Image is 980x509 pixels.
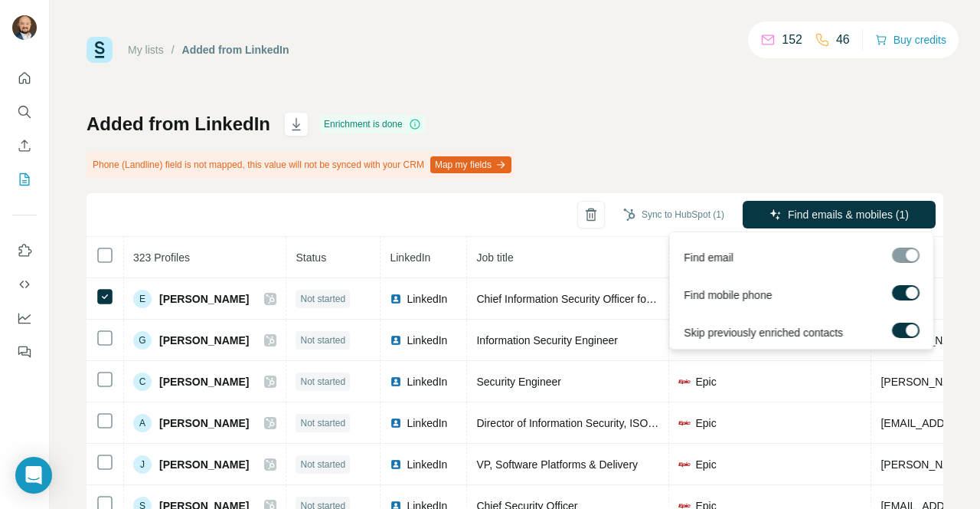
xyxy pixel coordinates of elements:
[12,132,37,159] button: Enrich CSV
[133,455,152,474] div: J
[390,417,402,429] img: LinkedIn logo
[159,291,249,307] span: [PERSON_NAME]
[159,374,249,389] span: [PERSON_NAME]
[875,29,946,51] button: Buy credits
[695,374,716,389] span: Epic
[300,458,345,471] span: Not started
[836,31,850,49] p: 46
[182,42,289,57] div: Added from LinkedIn
[12,237,37,264] button: Use Surfe on LinkedIn
[296,251,326,264] span: Status
[678,376,691,388] img: company-logo
[430,156,511,173] button: Map my fields
[12,15,37,40] img: Avatar
[678,458,691,471] img: company-logo
[300,416,345,430] span: Not started
[133,373,152,391] div: C
[390,458,402,471] img: LinkedIn logo
[476,376,561,388] span: Security Engineer
[743,201,936,228] button: Find emails & mobiles (1)
[684,287,772,303] span: Find mobile phone
[171,42,175,57] li: /
[390,376,402,388] img: LinkedIn logo
[476,251,513,264] span: Job title
[390,251,430,264] span: LinkedIn
[15,457,52,494] div: Open Intercom Messenger
[133,414,152,432] div: A
[12,304,37,332] button: Dashboard
[159,457,249,472] span: [PERSON_NAME]
[695,457,716,472] span: Epic
[87,152,514,178] div: Phone (Landline) field is not mapped, this value will not be synced with your CRM
[782,31,802,49] p: 152
[684,250,733,265] span: Find email
[300,292,345,306] span: Not started
[159,415,249,431] span: [PERSON_NAME]
[12,64,37,92] button: Quick start
[12,338,37,366] button: Feedback
[695,415,716,431] span: Epic
[133,290,152,308] div: E
[684,325,843,340] span: Skip previously enriched contacts
[133,331,152,350] div: G
[678,417,691,429] img: company-logo
[407,291,447,307] span: LinkedIn
[87,37,113,63] img: Surfe Logo
[476,458,638,471] span: VP, Software Platforms & Delivery
[128,44,164,56] a: My lists
[390,293,402,305] img: LinkedIn logo
[12,271,37,298] button: Use Surfe API
[12,98,37,126] button: Search
[407,457,447,472] span: LinkedIn
[133,251,190,264] span: 323 Profiles
[407,333,447,348] span: LinkedIn
[300,375,345,389] span: Not started
[390,334,402,346] img: LinkedIn logo
[407,374,447,389] span: LinkedIn
[407,415,447,431] span: LinkedIn
[300,333,345,347] span: Not started
[159,333,249,348] span: [PERSON_NAME]
[476,293,707,305] span: Chief Information Security Officer for Epic Nexus
[12,166,37,193] button: My lists
[476,417,694,429] span: Director of Information Security, ISO - Hosting
[319,115,426,133] div: Enrichment is done
[788,207,909,222] span: Find emails & mobiles (1)
[612,203,735,226] button: Sync to HubSpot (1)
[87,112,270,136] h1: Added from LinkedIn
[476,334,617,346] span: Information Security Engineer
